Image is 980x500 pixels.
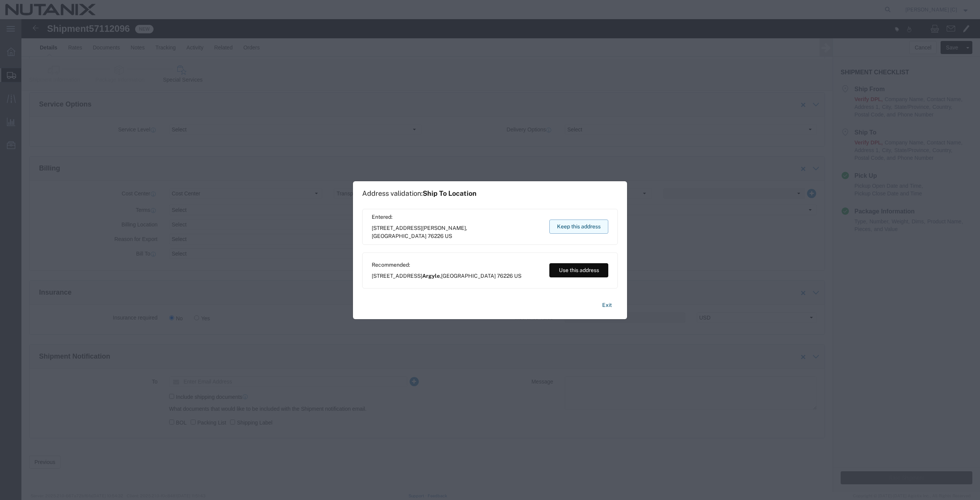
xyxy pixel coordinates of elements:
span: Entered: [372,213,542,221]
span: [STREET_ADDRESS] , [372,272,521,280]
button: Exit [596,298,618,312]
span: Ship To Location [423,189,477,197]
span: US [445,233,452,239]
span: Argyle [422,273,440,279]
h1: Address validation: [362,189,477,198]
span: [GEOGRAPHIC_DATA] [441,273,496,279]
span: Recommended: [372,261,521,269]
button: Keep this address [549,220,608,234]
span: [PERSON_NAME] [422,225,466,231]
span: [STREET_ADDRESS] , [372,224,542,240]
span: 76226 [428,233,444,239]
span: 76226 [497,273,513,279]
span: US [514,273,521,279]
span: [GEOGRAPHIC_DATA] [372,233,426,239]
button: Use this address [549,263,608,277]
